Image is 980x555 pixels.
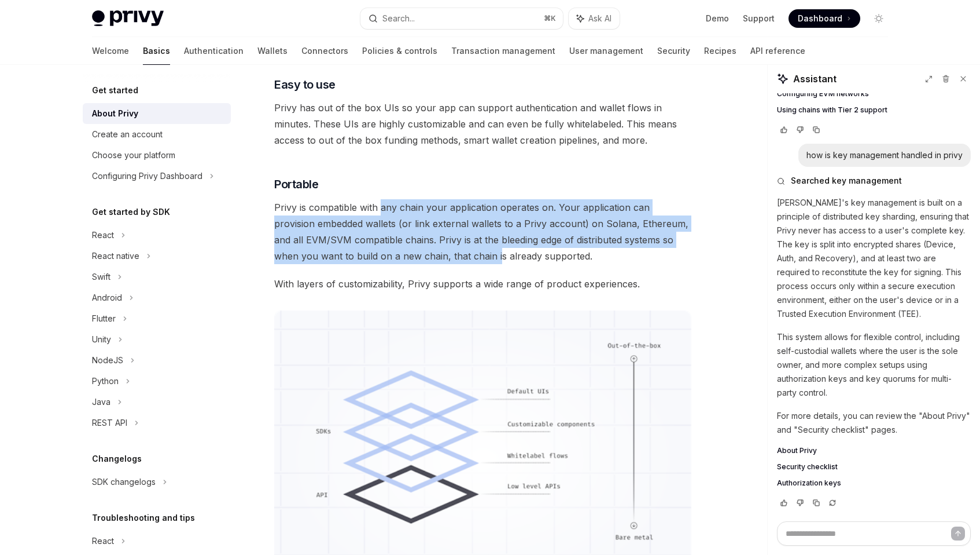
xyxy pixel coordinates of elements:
a: Security [657,37,690,65]
div: React [92,534,114,548]
button: Send message [951,527,965,541]
button: Searched key management [777,175,971,187]
a: Using chains with Tier 2 support [777,105,971,115]
a: API reference [750,37,805,65]
p: This system allows for flexible control, including self-custodial wallets where the user is the s... [777,330,971,400]
div: NodeJS [92,353,123,367]
span: With layers of customizability, Privy supports a wide range of product experiences. [274,276,691,292]
p: [PERSON_NAME]'s key management is built on a principle of distributed key sharding, ensuring that... [777,196,971,321]
div: Swift [92,270,110,284]
div: About Privy [92,107,138,121]
img: light logo [92,10,164,27]
span: ⌘ K [544,14,556,23]
a: Authorization keys [777,479,971,488]
h5: Troubleshooting and tips [92,511,195,525]
div: Java [92,395,110,409]
div: REST API [92,416,127,430]
a: Transaction management [451,37,555,65]
span: Using chains with Tier 2 support [777,105,887,115]
a: Policies & controls [362,37,437,65]
div: React native [92,249,139,263]
div: Python [92,374,119,388]
h5: Get started by SDK [92,205,170,219]
button: Toggle dark mode [870,9,888,28]
a: Wallets [257,37,288,65]
span: Authorization keys [777,479,841,488]
div: Search... [382,12,415,25]
div: Flutter [92,312,116,326]
span: Security checklist [777,462,838,472]
span: Privy is compatible with any chain your application operates on. Your application can provision e... [274,199,691,264]
a: Create an account [83,124,231,145]
div: Unity [92,333,111,346]
a: Support [743,13,775,24]
span: Ask AI [588,13,611,24]
span: Configuring EVM networks [777,89,869,98]
a: Choose your platform [83,145,231,166]
button: Ask AI [569,8,620,29]
a: About Privy [83,103,231,124]
a: Authentication [184,37,244,65]
div: SDK changelogs [92,475,156,489]
a: Configuring EVM networks [777,89,971,98]
a: Recipes [704,37,736,65]
span: Easy to use [274,76,336,93]
div: React [92,228,114,242]
div: Create an account [92,127,163,141]
span: Portable [274,176,318,192]
span: Assistant [793,72,837,86]
div: Android [92,291,122,305]
button: Search...⌘K [360,8,563,29]
a: About Privy [777,446,971,455]
a: Connectors [301,37,348,65]
div: Configuring Privy Dashboard [92,169,202,183]
a: Welcome [92,37,129,65]
div: Choose your platform [92,148,175,162]
a: User management [569,37,643,65]
span: Privy has out of the box UIs so your app can support authentication and wallet flows in minutes. ... [274,100,691,148]
a: Security checklist [777,462,971,472]
a: Dashboard [789,9,860,28]
a: Basics [143,37,170,65]
h5: Changelogs [92,452,142,466]
div: how is key management handled in privy [806,149,963,161]
p: For more details, you can review the "About Privy" and "Security checklist" pages. [777,409,971,437]
span: About Privy [777,446,817,455]
a: Demo [706,13,729,24]
span: Searched key management [791,175,902,187]
span: Dashboard [798,13,842,24]
h5: Get started [92,83,138,97]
